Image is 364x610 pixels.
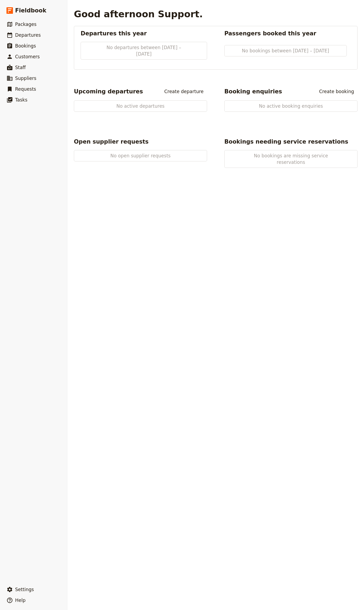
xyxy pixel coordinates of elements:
[15,97,28,103] span: Tasks
[15,22,36,27] span: Packages
[315,87,358,96] a: Create booking
[81,29,207,38] h2: Departures this year
[91,103,190,109] span: No active departures
[74,138,149,146] h2: Open supplier requests
[15,32,41,38] span: Departures
[15,76,36,81] span: Suppliers
[74,9,203,19] h1: Good afternoon Support.
[15,43,36,49] span: Bookings
[224,138,348,146] h2: Bookings needing service reservations
[161,87,207,96] a: Create departure
[242,103,340,109] span: No active booking enquiries
[74,87,143,96] h2: Upcoming departures
[15,587,34,592] span: Settings
[15,65,26,70] span: Staff
[242,48,329,54] span: No bookings between [DATE] – [DATE]
[224,29,351,38] h2: Passengers booked this year
[15,54,40,59] span: Customers
[242,152,340,165] span: No bookings are missing service reservations
[15,6,46,15] span: Fieldbook
[91,152,190,159] span: No open supplier requests
[15,86,36,92] span: Requests
[224,87,282,96] h2: Booking enquiries
[15,598,26,603] span: Help
[98,44,190,57] span: No departures between [DATE] – [DATE]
